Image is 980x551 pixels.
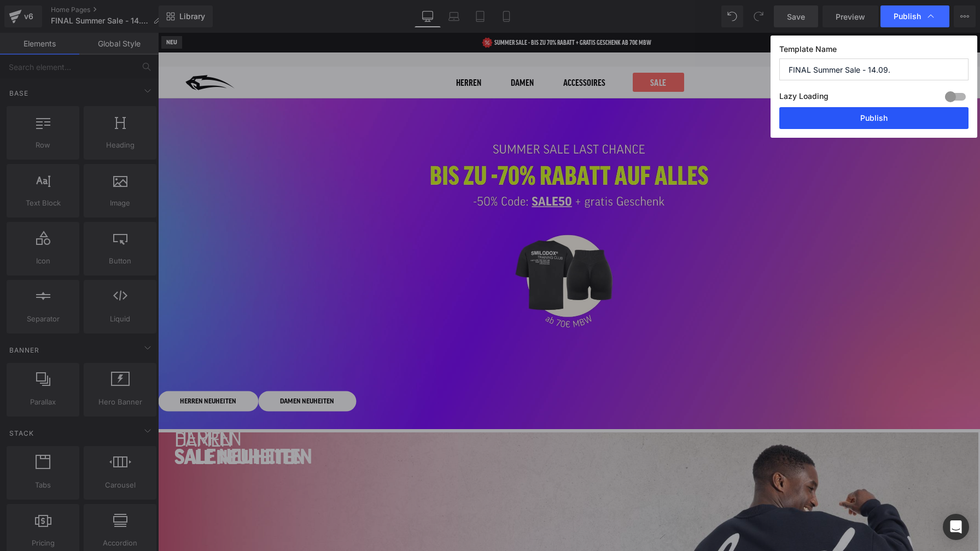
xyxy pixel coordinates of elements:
[779,107,969,129] button: Publish
[16,415,147,435] span: SALE NEUHEITEN
[894,11,921,21] span: Publish
[16,398,74,417] span: DAMEN
[779,89,829,107] label: Lazy Loading
[779,44,969,58] label: Template Name
[943,514,969,540] div: Open Intercom Messenger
